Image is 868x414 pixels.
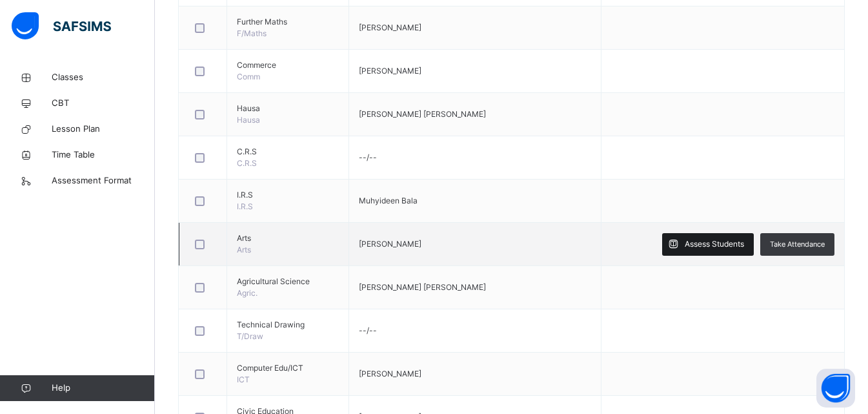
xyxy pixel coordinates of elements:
span: [PERSON_NAME] [PERSON_NAME] [359,282,486,292]
span: Classes [52,71,155,84]
span: I.R.S [237,202,253,211]
span: Time Table [52,149,155,161]
td: --/-- [348,136,601,180]
span: Assess Students [685,238,744,250]
span: Muhyideen Bala [359,196,418,205]
span: [PERSON_NAME] [359,23,421,32]
span: [PERSON_NAME] [359,369,421,378]
span: Agric. [237,288,257,298]
span: [PERSON_NAME] [PERSON_NAME] [359,109,486,119]
span: Hausa [237,115,260,125]
span: Hausa [237,103,339,114]
span: Assessment Format [52,174,155,187]
span: I.R.S [237,189,339,201]
span: Computer Edu/ICT [237,362,339,374]
span: Technical Drawing [237,319,339,331]
span: F/Maths [237,28,267,38]
span: C.R.S [237,158,257,168]
span: Agricultural Science [237,276,339,287]
span: Take Attendance [770,239,825,250]
img: safsims [12,12,111,39]
span: Help [52,382,154,395]
span: C.R.S [237,146,339,158]
span: [PERSON_NAME] [359,66,421,76]
span: Comm [237,72,260,81]
span: [PERSON_NAME] [359,239,421,249]
button: Open asap [816,369,855,408]
td: --/-- [348,309,601,353]
span: ICT [237,375,250,384]
span: T/Draw [237,331,263,341]
span: Commerce [237,59,339,71]
span: Arts [237,233,339,244]
span: Further Maths [237,16,339,28]
span: Lesson Plan [52,123,155,136]
span: Arts [237,245,251,254]
span: CBT [52,97,155,110]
